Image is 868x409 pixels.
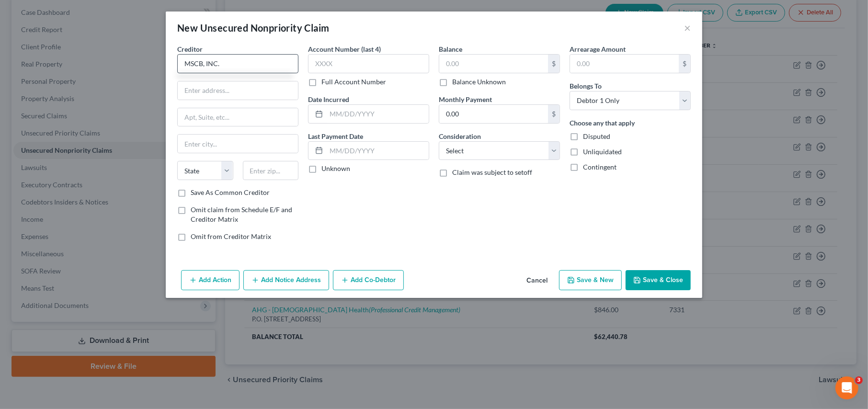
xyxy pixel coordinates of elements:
[583,163,617,171] span: Contingent
[452,77,506,87] label: Balance Unknown
[570,55,679,73] input: 0.00
[679,55,690,73] div: $
[308,54,429,73] input: XXXX
[570,44,626,54] label: Arrearage Amount
[308,94,349,104] label: Date Incurred
[583,148,622,156] span: Unliquidated
[308,44,381,54] label: Account Number (last 4)
[308,131,363,141] label: Last Payment Date
[548,105,560,123] div: $
[439,94,492,104] label: Monthly Payment
[181,270,240,290] button: Add Action
[178,81,298,100] input: Enter address...
[452,168,532,176] span: Claim was subject to setoff
[559,270,622,290] button: Save & New
[855,376,863,384] span: 3
[583,132,610,140] span: Disputed
[439,44,462,54] label: Balance
[243,161,299,180] input: Enter zip...
[178,135,298,153] input: Enter city...
[439,55,548,73] input: 0.00
[243,270,329,290] button: Add Notice Address
[326,105,429,123] input: MM/DD/YYYY
[321,164,350,173] label: Unknown
[439,105,548,123] input: 0.00
[178,108,298,126] input: Apt, Suite, etc...
[684,22,691,34] button: ×
[191,232,271,240] span: Omit from Creditor Matrix
[177,21,329,34] div: New Unsecured Nonpriority Claim
[519,271,555,290] button: Cancel
[548,55,560,73] div: $
[570,82,602,90] span: Belongs To
[321,77,386,87] label: Full Account Number
[177,54,298,73] input: Search creditor by name...
[191,205,292,223] span: Omit claim from Schedule E/F and Creditor Matrix
[835,376,858,399] iframe: Intercom live chat
[570,118,635,128] label: Choose any that apply
[333,270,404,290] button: Add Co-Debtor
[326,142,429,160] input: MM/DD/YYYY
[439,131,481,141] label: Consideration
[177,45,203,53] span: Creditor
[626,270,691,290] button: Save & Close
[191,188,270,197] label: Save As Common Creditor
